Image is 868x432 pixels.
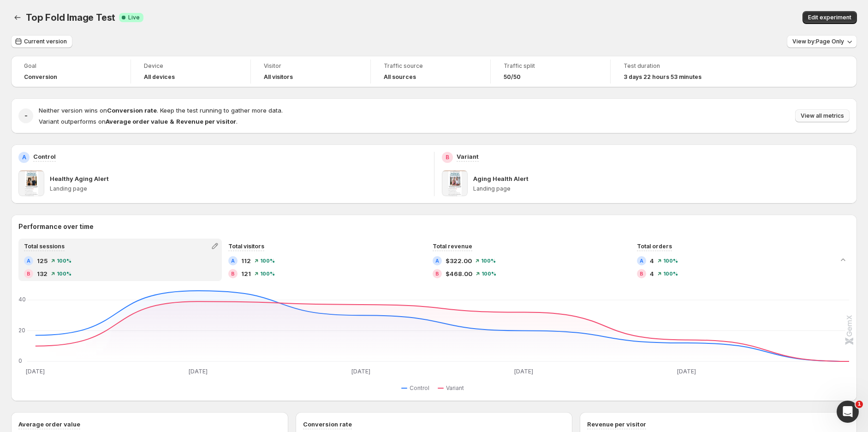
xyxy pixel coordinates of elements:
[650,269,654,278] span: 4
[22,154,26,161] h2: A
[144,61,238,82] a: DeviceAll devices
[27,271,30,276] h2: B
[663,271,678,276] span: 100 %
[787,35,857,48] button: View by:Page Only
[241,269,251,278] span: 121
[128,14,140,21] span: Live
[144,73,175,81] h4: All devices
[189,368,208,375] text: [DATE]
[264,61,357,82] a: VisitorAll visitors
[435,258,439,264] h2: A
[37,256,48,265] span: 125
[18,222,850,231] h2: Performance over time
[624,73,702,81] span: 3 days 22 hours 53 minutes
[435,271,439,276] h2: B
[260,258,275,264] span: 100 %
[504,62,597,70] span: Traffic split
[795,109,850,122] button: View all metrics
[640,258,643,264] h2: A
[231,271,235,276] h2: B
[18,357,22,364] text: 0
[50,174,109,183] p: Healthy Aging Alert
[26,12,115,23] span: Top Fold Image Test
[837,253,850,266] button: Collapse chart
[264,73,293,81] h4: All visitors
[473,185,850,192] p: Landing page
[351,368,370,375] text: [DATE]
[260,271,275,276] span: 100 %
[26,368,45,375] text: [DATE]
[24,38,67,45] span: Current version
[481,258,496,264] span: 100 %
[587,420,646,429] h3: Revenue per visitor
[39,107,283,114] span: Neither version wins on . Keep the test running to gather more data.
[433,243,472,250] span: Total revenue
[410,384,429,392] span: Control
[504,73,521,81] span: 50/50
[24,243,65,250] span: Total sessions
[677,368,696,375] text: [DATE]
[663,258,678,264] span: 100 %
[384,62,477,70] span: Traffic source
[107,107,157,114] strong: Conversion rate
[241,256,251,265] span: 112
[303,420,352,429] h3: Conversion rate
[650,256,654,265] span: 4
[57,258,71,264] span: 100 %
[446,154,449,161] h2: B
[24,111,28,120] h2: -
[446,384,464,392] span: Variant
[231,258,235,264] h2: A
[384,61,477,82] a: Traffic sourceAll sources
[24,61,118,82] a: GoalConversion
[27,258,30,264] h2: A
[384,73,416,81] h4: All sources
[39,118,238,125] span: Variant outperforms on .
[37,269,48,278] span: 132
[11,35,72,48] button: Current version
[837,401,859,423] iframe: Intercom live chat
[170,118,174,125] strong: &
[446,256,472,265] span: $322.00
[792,38,844,45] span: View by: Page Only
[473,174,529,183] p: Aging Health Alert
[442,170,468,196] img: Aging Health Alert
[18,170,44,196] img: Healthy Aging Alert
[11,11,24,24] button: Back
[808,14,851,21] span: Edit experiment
[801,112,844,120] span: View all metrics
[33,152,56,161] p: Control
[106,118,168,125] strong: Average order value
[144,62,238,70] span: Device
[228,243,264,250] span: Total visitors
[457,152,479,161] p: Variant
[637,243,672,250] span: Total orders
[24,73,57,81] span: Conversion
[482,271,496,276] span: 100 %
[18,420,80,429] h3: Average order value
[504,61,597,82] a: Traffic split50/50
[803,11,857,24] button: Edit experiment
[624,61,718,82] a: Test duration3 days 22 hours 53 minutes
[57,271,71,276] span: 100 %
[176,118,236,125] strong: Revenue per visitor
[18,296,26,303] text: 40
[446,269,472,278] span: $468.00
[401,383,433,394] button: Control
[514,368,533,375] text: [DATE]
[24,62,118,70] span: Goal
[264,62,357,70] span: Visitor
[624,62,718,70] span: Test duration
[438,383,468,394] button: Variant
[856,401,863,408] span: 1
[50,185,427,192] p: Landing page
[640,271,643,276] h2: B
[18,327,25,334] text: 20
